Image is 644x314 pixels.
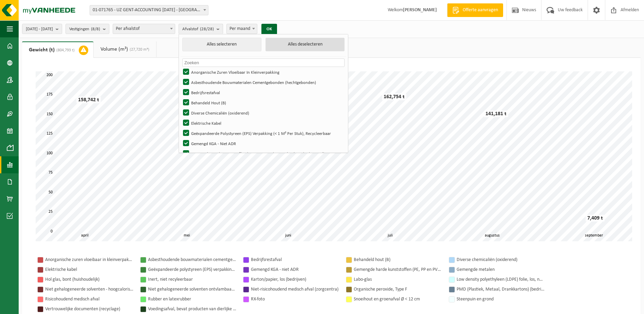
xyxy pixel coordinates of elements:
[251,295,339,303] div: RX-foto
[182,149,344,159] label: Gemengde Harde Kunststoffen (PE, PP En PVC), Recycleerbaar (industrieel)
[457,256,545,264] div: Diverse chemicaliën (oxiderend)
[90,5,208,15] span: 01-071765 - UZ GENT-ACCOUNTING 0 BC - GENT
[182,108,344,118] label: Diverse Chemicaliën (oxiderend)
[69,24,100,34] span: Vestigingen
[251,275,339,284] div: Karton/papier, los (bedrijven)
[90,5,208,15] span: 01-071765 - UZ GENT-ACCOUNTING 0 BC - GENT
[148,265,236,274] div: Geëxpandeerde polystyreen (EPS) verpakking (< 1 m² per stuk), recycleerbaar
[22,24,62,34] button: [DATE] - [DATE]
[354,285,442,294] div: Organische peroxide, Type F
[55,48,75,52] span: (804,793 t)
[182,67,344,77] label: Anorganische Zuren Vloeibaar In Kleinverpakking
[261,24,277,35] button: OK
[45,295,133,303] div: Risicohoudend medisch afval
[251,285,339,294] div: Niet-risicohoudend medisch afval (zorgcentra)
[45,305,133,313] div: Vertrouwelijke documenten (recyclage)
[461,7,500,14] span: Offerte aanvragen
[66,24,109,34] button: Vestigingen(8/8)
[182,118,344,128] label: Elektrische Kabel
[182,58,345,67] input: Zoeken
[45,256,133,264] div: Anorganische zuren vloeibaar in kleinverpakking
[178,83,203,90] div: 175,978 t
[354,265,442,274] div: Gemengde harde kunststoffen (PE, PP en PVC), recycleerbaar (industrieel)
[148,305,236,313] div: Voedingsafval, bevat producten van dierlijke oorsprong, gemengde verpakking (exclusief glas), cat...
[148,285,236,294] div: Niet gehalogeneerde solventen ontvlambaar en giftig
[182,38,261,51] button: Alles selecteren
[227,24,257,34] span: Per maand
[128,48,149,52] span: (27,720 m³)
[354,256,442,264] div: Behandeld hout (B)
[182,138,344,149] label: Gemengd KGA - Niet ADR
[182,24,214,34] span: Afvalstof
[148,256,236,264] div: Asbesthoudende bouwmaterialen cementgebonden (hechtgebonden)
[457,275,545,284] div: Low density polyethyleen (LDPE) folie, los, naturel/gekleurd (70/30)
[586,215,605,222] div: 7,409 t
[265,38,345,51] button: Alles deselecteren
[251,256,339,264] div: Bedrijfsrestafval
[226,24,257,34] span: Per maand
[403,7,437,13] strong: [PERSON_NAME]
[91,27,100,31] count: (8/8)
[447,3,503,17] a: Offerte aanvragen
[182,98,344,108] label: Behandeld Hout (B)
[457,295,545,303] div: Steenpuin en grond
[200,27,214,31] count: (28/28)
[45,265,133,274] div: Elektrische kabel
[182,77,344,87] label: Asbesthoudende Bouwmaterialen Cementgebonden (hechtgebonden)
[354,275,442,284] div: Labo-glas
[148,295,236,303] div: Rubber en latexrubber
[354,295,442,303] div: Snoeihout en groenafval Ø < 12 cm
[382,93,406,100] div: 162,754 t
[113,24,175,34] span: Per afvalstof
[182,87,344,98] label: Bedrijfsrestafval
[94,41,156,57] a: Volume (m³)
[457,265,545,274] div: Gemengde metalen
[251,265,339,274] div: Gemengd KGA - niet ADR
[26,24,53,34] span: [DATE] - [DATE]
[22,41,93,58] a: Gewicht (t)
[45,275,133,284] div: Hol glas, bont (huishoudelijk)
[148,275,236,284] div: Inert, niet recyleerbaar
[45,285,133,294] div: Niet gehalogeneerde solventen - hoogcalorisch in kleinverpakking
[113,24,175,34] span: Per afvalstof
[457,285,545,294] div: PMD (Plastiek, Metaal, Drankkartons) (bedrijven)
[76,97,101,103] div: 158,742 t
[484,110,508,117] div: 141,181 t
[179,24,223,34] button: Afvalstof(28/28)
[182,128,344,138] label: Geëxpandeerde Polystyreen (EPS) Verpakking (< 1 M² Per Stuk), Recycleerbaar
